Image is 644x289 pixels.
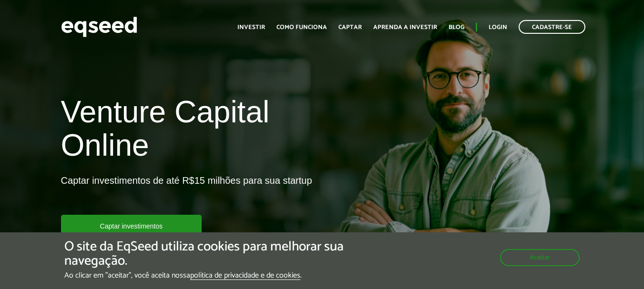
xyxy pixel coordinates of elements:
[489,24,507,30] a: Login
[500,249,580,266] button: Aceitar
[64,271,373,280] p: Ao clicar em "aceitar", você aceita nossa .
[61,95,315,167] h1: Venture Capital Online
[449,24,464,30] a: Blog
[61,14,137,40] img: EqSeed
[64,239,373,269] h5: O site da EqSeed utiliza cookies para melhorar sua navegação.
[373,24,437,30] a: Aprenda a investir
[190,272,300,280] a: política de privacidade e de cookies
[338,24,362,30] a: Captar
[519,20,585,34] a: Cadastre-se
[61,215,202,236] a: Captar investimentos
[61,175,312,215] p: Captar investimentos de até R$15 milhões para sua startup
[276,24,327,30] a: Como funciona
[237,24,265,30] a: Investir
